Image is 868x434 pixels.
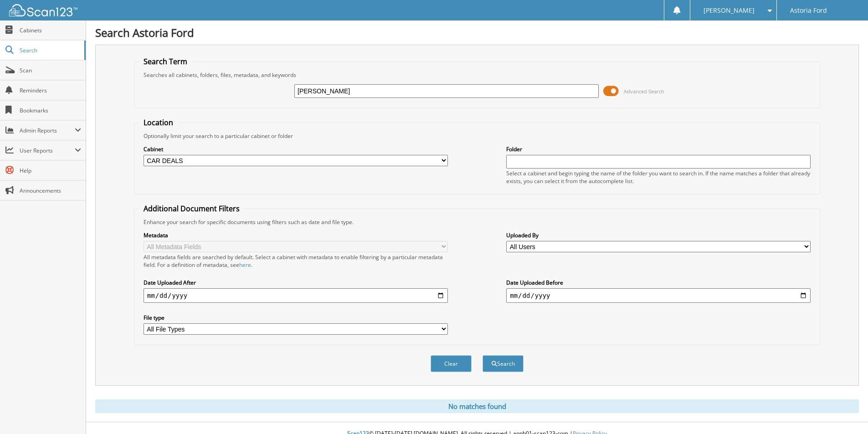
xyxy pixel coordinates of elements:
div: Searches all cabinets, folders, files, metadata, and keywords [139,71,815,79]
legend: Location [139,117,178,128]
input: end [506,288,811,303]
span: [PERSON_NAME] [704,8,755,13]
label: Folder [506,145,811,153]
span: Scan [20,66,81,74]
span: Search [20,46,80,54]
div: All metadata fields are searched by default. Select a cabinet with metadata to enable filtering b... [144,253,448,269]
div: No matches found [95,399,859,413]
span: Astoria Ford [790,8,827,13]
a: here [239,261,251,269]
span: Help [20,167,81,174]
h1: Search Astoria Ford [95,25,859,40]
label: Metadata [144,231,448,239]
legend: Additional Document Filters [139,204,244,214]
label: Date Uploaded Before [506,279,811,286]
div: Select a cabinet and begin typing the name of the folder you want to search in. If the name match... [506,169,811,185]
span: Admin Reports [20,127,75,134]
button: Clear [431,355,472,372]
div: Enhance your search for specific documents using filters such as date and file type. [139,218,815,226]
span: User Reports [20,147,75,154]
legend: Search Term [139,56,192,66]
button: Search [483,355,524,372]
span: Bookmarks [20,107,81,114]
label: Uploaded By [506,231,811,239]
span: Advanced Search [624,88,664,95]
span: Cabinets [20,26,81,34]
div: Optionally limit your search to a particular cabinet or folder [139,132,815,140]
span: Reminders [20,87,81,94]
label: Date Uploaded After [144,279,448,286]
input: start [144,288,448,303]
span: Announcements [20,187,81,194]
label: File type [144,314,448,322]
label: Cabinet [144,145,448,153]
img: scan123-logo-white.svg [9,4,77,16]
